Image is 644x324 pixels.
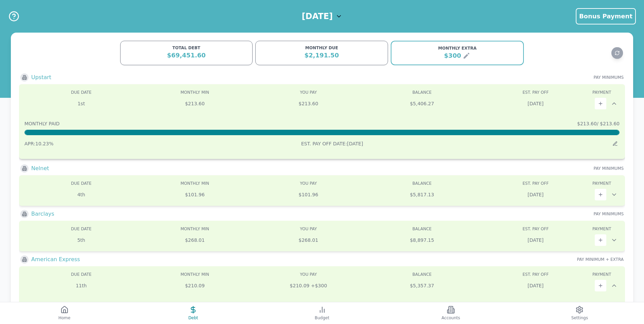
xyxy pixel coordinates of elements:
[310,283,327,288] span: + $300
[252,100,365,107] div: $213.60
[479,282,592,289] div: [DATE]
[365,237,479,244] div: $8,897.15
[138,100,252,107] div: $213.60
[391,41,524,65] button: MONTHLY EXTRA$300
[365,226,479,232] div: BALANCE
[252,90,365,95] div: YOU PAY
[365,191,479,198] div: $5,817.13
[31,210,54,218] h3: Barclays
[592,272,611,277] span: PAYMENT
[31,164,49,173] h3: Nelnet
[365,282,479,289] div: $5,357.37
[252,237,365,244] div: $268.01
[571,315,588,321] span: Settings
[138,282,252,289] div: $210.09
[479,100,592,107] div: [DATE]
[302,11,333,22] h1: [DATE]
[58,315,70,321] span: Home
[24,191,138,198] div: 4th
[395,46,519,51] div: MONTHLY EXTRA
[386,302,515,324] button: Accounts
[125,51,249,60] div: $69,451.60
[594,75,624,80] span: PAY MINIMUMS
[592,227,611,231] span: PAYMENT
[181,90,209,95] span: MONTHLY MIN
[258,302,386,324] button: Budget
[24,237,138,244] div: 5th
[577,120,620,127] span: $213.60 / $213.60
[479,237,592,244] div: [DATE]
[611,47,623,59] button: Refresh data
[181,181,209,186] span: MONTHLY MIN
[252,191,365,198] div: $101.96
[138,237,252,244] div: $268.01
[8,11,20,22] button: Help
[188,315,198,321] span: Debt
[31,73,51,82] h3: Upstart
[181,227,209,231] span: MONTHLY MIN
[522,181,549,186] span: EST. PAY OFF
[260,45,384,51] div: MONTHLY DUE
[592,90,611,95] span: PAYMENT
[24,282,138,289] div: 11th
[479,191,592,198] div: [DATE]
[592,181,611,186] span: PAYMENT
[129,302,257,324] button: Debt
[577,257,624,262] span: PAY MINIMUM + EXTRA
[301,141,363,146] span: EST. PAY OFF DATE: [DATE]
[24,226,138,232] div: DUE DATE
[24,181,138,186] div: DUE DATE
[260,51,384,60] div: $2,191.50
[24,272,138,277] div: DUE DATE
[31,255,80,264] h3: American Express
[444,51,461,60] div: $300
[365,90,479,95] div: BALANCE
[24,100,138,107] div: 1st
[442,315,460,321] span: Accounts
[365,100,479,107] div: $5,406.27
[515,302,644,324] button: Settings
[365,272,479,277] div: BALANCE
[576,8,636,24] button: Bonus Payment
[138,191,252,198] div: $101.96
[252,282,365,289] div: $210.09
[522,272,549,277] span: EST. PAY OFF
[252,181,365,186] div: YOU PAY
[252,272,365,277] div: YOU PAY
[594,211,624,217] span: PAY MINIMUMS
[315,315,329,321] span: Budget
[579,13,632,20] span: Bonus Payment
[522,90,549,95] span: EST. PAY OFF
[181,272,209,277] span: MONTHLY MIN
[24,141,53,146] span: APR: 10.23 %
[24,120,60,127] span: MONTHLY PAID
[594,166,624,171] span: PAY MINIMUMS
[522,227,549,231] span: EST. PAY OFF
[252,226,365,232] div: YOU PAY
[24,90,138,95] div: DUE DATE
[125,45,249,51] div: TOTAL DEBT
[365,181,479,186] div: BALANCE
